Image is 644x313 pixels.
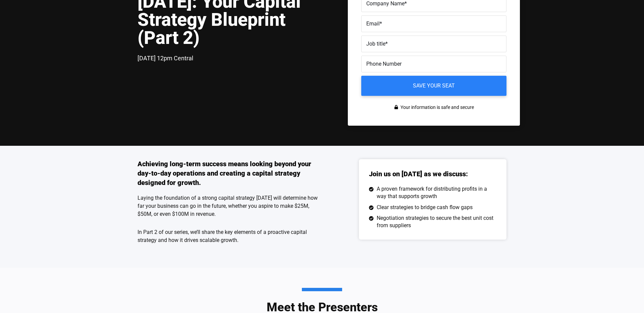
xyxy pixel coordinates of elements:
span: Your information is safe and secure [399,103,474,112]
span: A proven framework for distributing profits in a way that supports growth [375,185,497,200]
h3: Join us on [DATE] as we discuss: [369,169,496,179]
input: Save your seat [361,76,506,96]
span: Email [366,20,380,27]
span: Negotiation strategies to secure the best unit cost from suppliers [375,214,497,230]
p: Laying the foundation of a strong capital strategy [DATE] will determine how far your business ca... [138,194,322,218]
span: [DATE] 12pm Central [138,55,193,62]
span: Job title [366,41,385,47]
span: Company Name [366,0,405,7]
p: In Part 2 of our series, we’ll share the key elements of a proactive capital strategy and how it ... [138,228,322,244]
h3: Achieving long-term success means looking beyond your day-to-day operations and creating a capita... [138,159,322,187]
span: Clear strategies to bridge cash flow gaps [375,204,473,211]
span: Phone Number [366,61,401,67]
